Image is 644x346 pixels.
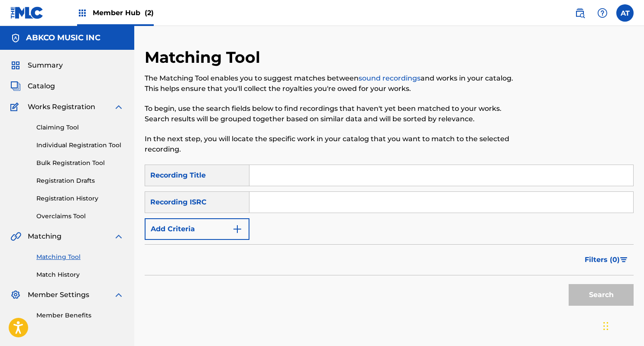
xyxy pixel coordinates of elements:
[36,176,124,185] a: Registration Drafts
[113,102,124,112] img: expand
[10,81,55,91] a: CatalogCatalog
[603,313,608,339] div: Drag
[145,134,521,155] p: In the next step, you will locate the specific work in your catalog that you want to match to the...
[10,81,21,91] img: Catalog
[585,255,620,265] span: Filters ( 0 )
[620,221,644,291] iframe: Resource Center
[36,194,124,203] a: Registration History
[36,141,124,150] a: Individual Registration Tool
[113,290,124,300] img: expand
[10,33,21,43] img: Accounts
[10,290,21,300] img: Member Settings
[145,165,634,310] form: Search Form
[28,231,61,242] span: Matching
[93,8,154,18] span: Member Hub
[36,212,124,221] a: Overclaims Tool
[10,60,21,71] img: Summary
[36,123,124,132] a: Claiming Tool
[28,102,95,112] span: Works Registration
[579,249,634,271] button: Filters (0)
[113,231,124,242] img: expand
[28,290,89,300] span: Member Settings
[28,60,63,71] span: Summary
[597,8,608,18] img: help
[36,270,124,279] a: Match History
[616,4,634,22] div: User Menu
[77,8,87,18] img: Top Rightsholders
[145,103,521,124] p: To begin, use the search fields below to find recordings that haven't yet been matched to your wo...
[145,73,521,94] p: The Matching Tool enables you to suggest matches between and works in your catalog. This helps en...
[36,311,124,320] a: Member Benefits
[145,48,265,67] h2: Matching Tool
[145,218,249,240] button: Add Criteria
[26,33,100,43] h5: ABKCO MUSIC INC
[10,102,22,112] img: Works Registration
[145,9,154,17] span: (2)
[10,6,44,19] img: MLC Logo
[575,8,585,18] img: search
[36,252,124,262] a: Matching Tool
[594,4,611,22] div: Help
[601,304,644,346] iframe: Chat Widget
[232,224,243,234] img: 9d2ae6d4665cec9f34b9.svg
[571,4,589,22] a: Public Search
[10,231,21,242] img: Matching
[359,74,421,82] a: sound recordings
[10,60,63,71] a: SummarySummary
[28,81,55,91] span: Catalog
[36,158,124,168] a: Bulk Registration Tool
